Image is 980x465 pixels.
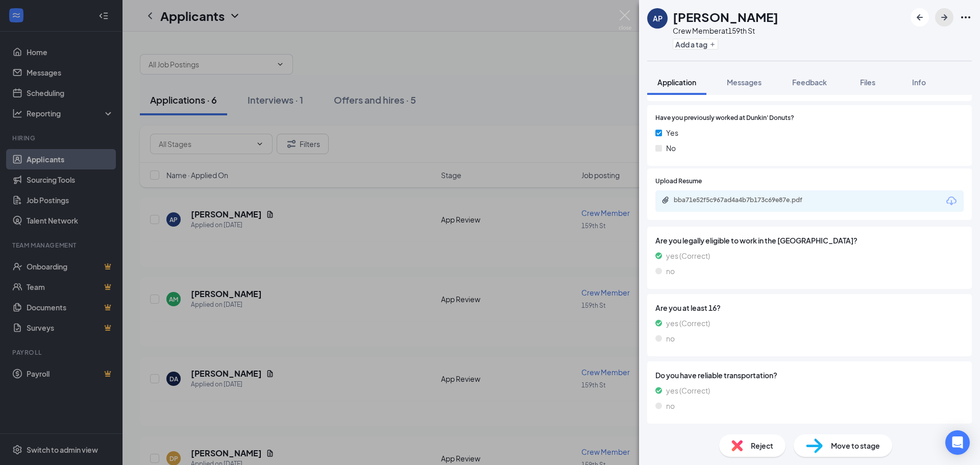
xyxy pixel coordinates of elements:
span: Yes [666,127,678,138]
span: no [666,333,675,344]
svg: Download [945,195,958,207]
span: No [666,142,676,154]
span: Have you previously worked at Dunkin' Donuts? [655,113,794,123]
span: Messages [727,78,762,87]
button: PlusAdd a tag [673,39,718,50]
span: Are you legally eligible to work in the [GEOGRAPHIC_DATA]? [655,235,964,246]
span: Reject [751,440,773,451]
span: no [666,265,675,277]
button: ArrowRight [935,8,953,27]
h1: [PERSON_NAME] [673,8,778,26]
span: no [666,400,675,411]
span: yes (Correct) [666,250,710,261]
button: ArrowLeftNew [911,8,929,27]
span: yes (Correct) [666,385,710,396]
span: Are you at least 16? [655,302,964,313]
div: Open Intercom Messenger [945,430,970,455]
svg: Ellipses [960,11,972,23]
span: Feedback [792,78,827,87]
svg: Paperclip [661,196,670,204]
div: Crew Member at 159th St [673,26,778,36]
div: AP [653,13,663,23]
span: Upload Resume [655,177,702,186]
span: yes (Correct) [666,317,710,329]
div: bba71e52f5c967ad4a4b7b173c69e87e.pdf [674,196,817,204]
span: Info [912,78,926,87]
span: Application [657,78,696,87]
svg: ArrowRight [938,11,950,23]
svg: ArrowLeftNew [914,11,926,23]
span: Move to stage [831,440,880,451]
span: Files [860,78,875,87]
span: Do you have reliable transportation? [655,370,964,381]
a: Paperclipbba71e52f5c967ad4a4b7b173c69e87e.pdf [661,196,827,206]
svg: Plus [709,41,716,47]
